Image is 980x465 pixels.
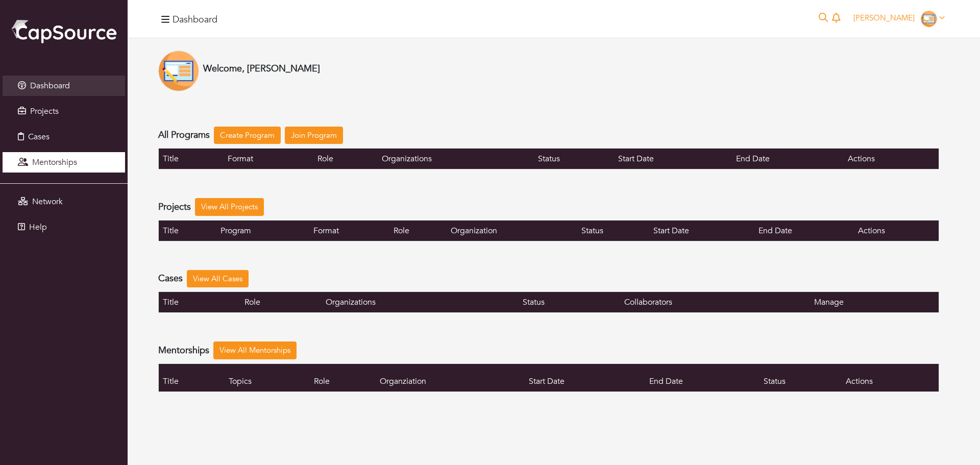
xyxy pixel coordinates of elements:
[214,127,281,144] a: Create Program
[313,149,378,169] th: Role
[203,63,320,75] h4: Welcome, [PERSON_NAME]
[159,363,225,391] th: Title
[213,341,297,359] a: View All Mentorships
[28,131,50,142] span: Cases
[3,152,125,173] a: Mentorships
[225,363,310,391] th: Topics
[173,14,217,26] h4: Dashboard
[159,149,224,169] th: Title
[285,127,343,144] a: Join Program
[389,220,447,241] th: Role
[378,149,533,169] th: Organizations
[525,363,645,391] th: Start Date
[309,220,390,241] th: Format
[322,292,519,313] th: Organizations
[216,220,309,241] th: Program
[159,292,241,313] th: Title
[376,363,525,391] th: Organziation
[759,363,842,391] th: Status
[645,363,759,391] th: End Date
[30,80,70,91] span: Dashboard
[10,18,117,44] img: cap_logo.png
[754,220,854,241] th: End Date
[3,127,125,147] a: Cases
[3,217,125,237] a: Help
[732,149,844,169] th: End Date
[620,292,810,313] th: Collaborators
[614,149,731,169] th: Start Date
[158,345,209,356] h4: Mentorships
[158,130,210,141] h4: All Programs
[158,202,191,213] h4: Projects
[853,13,915,23] span: [PERSON_NAME]
[577,220,649,241] th: Status
[195,198,264,216] a: View All Projects
[32,157,77,168] span: Mentorships
[158,273,183,284] h4: Cases
[240,292,322,313] th: Role
[32,196,63,207] span: Network
[447,220,577,241] th: Organization
[3,191,125,212] a: Network
[3,101,125,121] a: Projects
[187,270,249,288] a: View All Cases
[842,363,939,391] th: Actions
[310,363,376,391] th: Role
[849,13,949,23] a: [PERSON_NAME]
[844,149,939,169] th: Actions
[519,292,621,313] th: Status
[29,222,47,233] span: Help
[159,220,216,241] th: Title
[921,11,937,27] img: Educator-Icon-31d5a1e457ca3f5474c6b92ab10a5d5101c9f8fbafba7b88091835f1a8db102f.png
[30,106,59,117] span: Projects
[649,220,754,241] th: Start Date
[534,149,615,169] th: Status
[854,220,939,241] th: Actions
[810,292,939,313] th: Manage
[158,51,199,91] img: Educator-Icon-31d5a1e457ca3f5474c6b92ab10a5d5101c9f8fbafba7b88091835f1a8db102f.png
[224,149,314,169] th: Format
[3,76,125,96] a: Dashboard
